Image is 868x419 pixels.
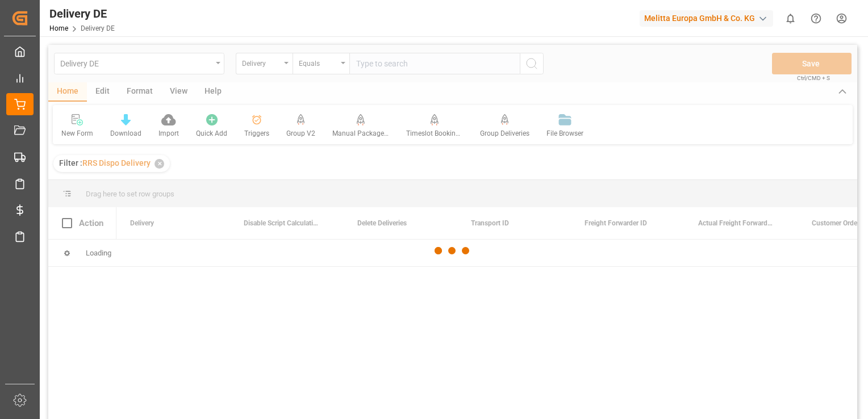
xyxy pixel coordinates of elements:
[640,7,778,29] button: Melitta Europa GmbH & Co. KG
[49,24,68,32] a: Home
[803,6,829,31] button: Help Center
[778,6,803,31] button: show 0 new notifications
[640,10,773,27] div: Melitta Europa GmbH & Co. KG
[49,5,115,22] div: Delivery DE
